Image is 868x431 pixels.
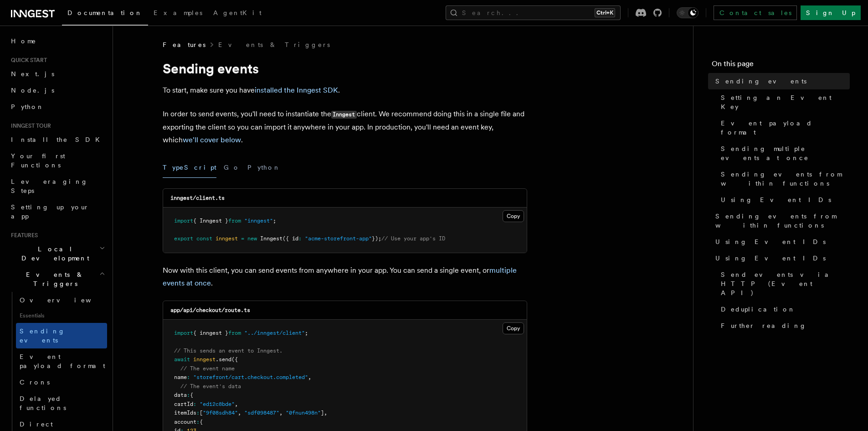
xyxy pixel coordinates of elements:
a: Leveraging Steps [7,173,107,199]
a: Python [7,99,107,115]
span: Deduplication [721,305,796,314]
button: Events & Triggers [7,266,107,292]
code: app/api/checkout/route.ts [170,307,250,313]
span: [ [200,410,203,416]
span: Sending events from within functions [721,170,850,188]
span: Sending events [20,327,65,344]
span: { Inngest } [193,218,228,224]
span: Further reading [721,321,806,330]
span: new [247,235,257,242]
h1: Sending events [163,60,527,77]
a: Home [7,33,107,49]
span: .send [216,356,231,363]
span: account [174,419,196,425]
code: inngest/client.ts [170,195,225,201]
span: Sending multiple events at once [721,144,850,162]
span: ; [273,218,276,224]
a: Contact sales [714,5,797,20]
a: Crons [16,374,107,390]
span: , [238,410,241,416]
span: }); [372,235,381,242]
button: Search...Ctrl+K [446,5,621,20]
span: import [174,330,193,336]
span: : [196,419,200,425]
span: "sdf098487" [244,410,279,416]
span: = [241,235,244,242]
a: installed the Inngest SDK [255,86,338,94]
span: data [174,392,187,398]
button: Copy [503,322,524,334]
span: const [196,235,212,242]
span: Events & Triggers [7,270,99,288]
button: Go [224,157,240,178]
span: Documentation [67,9,143,16]
span: Inngest tour [7,122,51,130]
span: name [174,374,187,380]
span: Sending events from within functions [715,212,850,230]
a: Further reading [717,317,850,334]
span: Local Development [7,244,99,263]
a: Delayed functions [16,390,107,416]
span: Install the SDK [11,136,105,143]
span: , [235,401,238,407]
button: Python [247,157,281,178]
span: , [279,410,282,416]
span: "ed12c8bde" [200,401,235,407]
span: Quick start [7,57,47,64]
span: "../inngest/client" [244,330,305,336]
span: , [324,410,327,416]
p: Now with this client, you can send events from anywhere in your app. You can send a single event,... [163,264,527,290]
span: Setting up your app [11,203,89,220]
h4: On this page [712,58,850,73]
span: Home [11,36,36,46]
span: // The event's data [180,383,241,389]
a: Setting an Event Key [717,89,850,115]
button: TypeScript [163,157,216,178]
span: "inngest" [244,218,273,224]
span: AgentKit [213,9,262,16]
span: Your first Functions [11,152,65,169]
a: Using Event IDs [717,192,850,208]
a: Sending events from within functions [717,166,850,192]
a: Using Event IDs [712,250,850,266]
span: from [228,218,241,224]
span: "0fnun498n" [286,410,321,416]
span: Node.js [11,87,54,94]
a: Event payload format [16,348,107,374]
span: : [187,374,190,380]
span: // Use your app's ID [381,235,445,242]
span: import [174,218,193,224]
span: "storefront/cart.checkout.completed" [193,374,308,380]
a: Documentation [62,3,148,26]
span: Sending events [715,77,806,86]
span: ] [321,410,324,416]
span: Event payload format [20,353,105,369]
a: Events & Triggers [218,40,330,49]
a: Overview [16,292,107,308]
code: Inngest [331,111,357,119]
a: Setting up your app [7,199,107,224]
span: { [200,419,203,425]
span: : [193,401,196,407]
span: // The event name [180,365,235,372]
span: export [174,235,193,242]
a: Sending events [712,73,850,89]
span: : [298,235,302,242]
span: Send events via HTTP (Event API) [721,270,850,297]
span: ({ [231,356,238,363]
span: inngest [193,356,216,363]
span: "9f08sdh84" [203,410,238,416]
a: Sending events from within functions [712,208,850,234]
span: Inngest [260,235,282,242]
a: Next.js [7,66,107,82]
a: Using Event IDs [712,234,850,250]
span: : [196,410,200,416]
span: { [190,392,193,398]
button: Local Development [7,241,107,266]
a: Deduplication [717,301,850,317]
span: Features [163,40,205,49]
span: Using Event IDs [715,237,826,246]
span: , [308,374,311,380]
span: ; [305,330,308,336]
span: Using Event IDs [721,195,831,204]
